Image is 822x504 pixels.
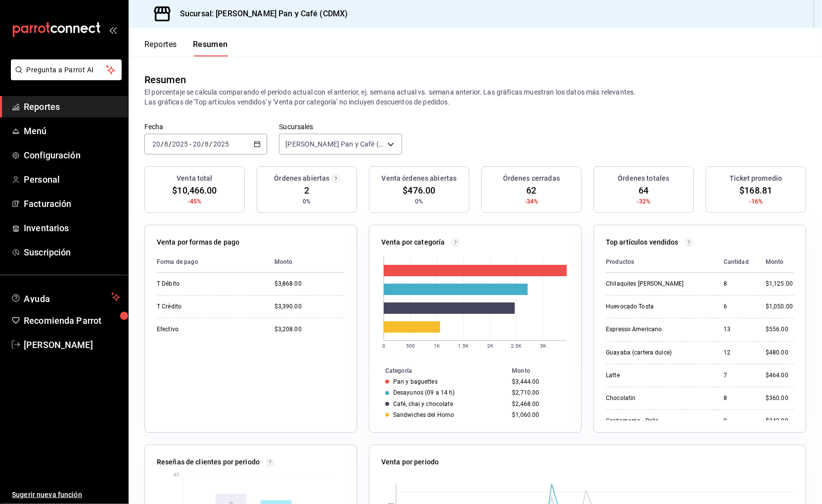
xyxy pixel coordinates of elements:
span: -34% [525,197,539,206]
div: $464.00 [766,371,794,380]
div: 8 [724,280,750,288]
span: Ayuda [24,291,107,303]
span: 0% [415,197,423,206]
span: $10,466.00 [172,184,217,197]
p: Venta por categoría [381,237,445,248]
div: 12 [724,349,750,357]
div: $342.00 [766,417,794,425]
h3: Venta total [177,173,212,184]
div: $2,710.00 [512,389,565,396]
span: - [189,140,191,148]
div: 7 [724,371,750,380]
span: -45% [188,197,202,206]
th: Monto [267,252,345,273]
button: open_drawer_menu [109,26,117,34]
div: $2,468.00 [512,401,565,407]
span: 0% [303,197,311,206]
input: -- [205,140,210,148]
span: -32% [637,197,651,206]
div: Cardamomo - Rollo [606,417,705,425]
h3: Venta órdenes abiertas [382,173,457,184]
th: Productos [606,252,716,273]
span: [PERSON_NAME] Pan y Café (CDMX) [285,139,383,149]
text: 500 [406,343,415,349]
div: $3,208.00 [274,325,345,334]
input: ---- [213,140,229,148]
div: $3,444.00 [512,378,565,385]
span: Personal [24,173,120,186]
a: Pregunta a Parrot AI [7,72,122,82]
input: ---- [172,140,188,148]
div: navigation tabs [144,40,228,56]
input: -- [164,140,169,148]
span: [PERSON_NAME] [24,338,120,352]
text: 1.5K [458,343,469,349]
button: Pregunta a Parrot AI [11,59,122,80]
h3: Órdenes cerradas [503,173,560,184]
span: 62 [526,184,536,197]
div: Chilaquiles [PERSON_NAME] [606,280,705,288]
text: 2K [487,343,494,349]
div: Desayunos (09 a 14 h) [393,389,455,396]
div: $1,060.00 [512,411,565,418]
p: Venta por formas de pago [157,237,239,248]
span: / [169,140,172,148]
span: Facturación [24,197,120,210]
div: 8 [724,394,750,403]
h3: Órdenes totales [618,173,670,184]
span: Pregunta a Parrot AI [27,65,106,75]
h3: Ticket promedio [730,173,782,184]
span: Recomienda Parrot [24,314,120,327]
text: 3K [540,343,547,349]
div: Guayaba (cartera dulce) [606,349,705,357]
th: Categoría [369,365,508,376]
div: $1,125.00 [766,280,794,288]
button: Reportes [144,40,177,56]
div: Huevocado Tosta [606,302,705,311]
span: 64 [639,184,648,197]
h3: Órdenes abiertas [274,173,329,184]
div: T Débito [157,280,256,288]
input: -- [152,140,161,148]
span: $476.00 [403,184,436,197]
div: Pan y baguettes [393,378,438,385]
th: Monto [758,252,794,273]
span: Inventarios [24,221,120,235]
div: $480.00 [766,349,794,357]
div: T Crédito [157,302,256,311]
div: 13 [724,325,750,334]
text: 1K [434,343,440,349]
p: Top artículos vendidos [606,237,679,248]
div: $360.00 [766,394,794,403]
div: $3,868.00 [274,280,345,288]
div: Efectivo [157,325,256,334]
span: / [201,140,204,148]
div: Chocolatin [606,394,705,403]
label: Fecha [144,124,267,131]
text: 2.5K [511,343,522,349]
div: Latte [606,371,705,380]
div: 6 [724,302,750,311]
span: / [210,140,213,148]
div: $3,390.00 [274,302,345,311]
button: Resumen [193,40,228,56]
p: El porcentaje se calcula comparando el período actual con el anterior, ej. semana actual vs. sema... [144,87,806,107]
div: Espresso Americano [606,325,705,334]
span: 2 [304,184,309,197]
div: Sandwiches del Horno [393,411,455,418]
span: Reportes [24,100,120,113]
span: Configuración [24,149,120,162]
span: $168.81 [740,184,773,197]
span: Sugerir nueva función [12,490,120,500]
div: Café, chai y chocolate [393,401,453,407]
th: Cantidad [716,252,758,273]
th: Forma de pago [157,252,267,273]
label: Sucursales [279,124,402,131]
p: Reseñas de clientes por periodo [157,457,260,467]
input: -- [192,140,201,148]
h3: Sucursal: [PERSON_NAME] Pan y Café (CDMX) [172,8,348,20]
div: 9 [724,417,750,425]
th: Monto [508,365,581,376]
div: $1,050.00 [766,302,794,311]
span: Menú [24,124,120,138]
